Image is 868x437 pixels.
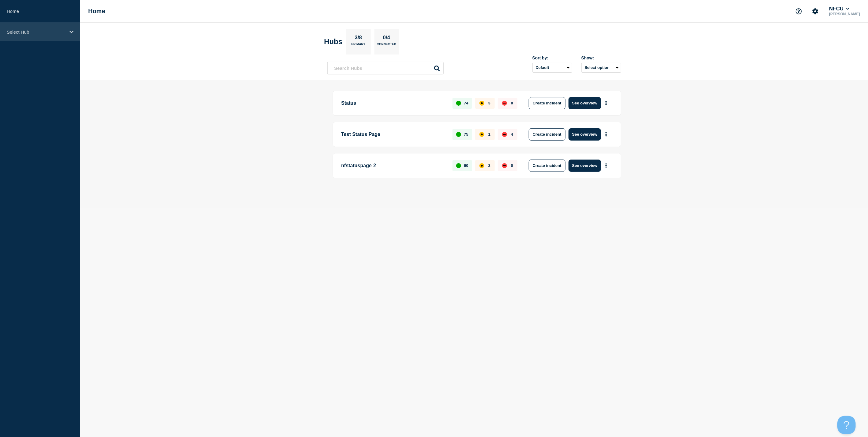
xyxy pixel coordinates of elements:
[529,160,566,172] button: Create incident
[602,160,610,171] button: More actions
[532,63,572,73] select: Sort by
[602,97,610,109] button: More actions
[529,128,566,141] button: Create incident
[479,101,484,106] div: affected
[352,35,364,43] p: 3/8
[479,132,484,137] div: affected
[602,129,610,140] button: More actions
[488,132,490,137] p: 1
[381,35,393,43] p: 0/4
[828,6,851,12] button: NFCU
[456,101,461,106] div: up
[88,8,105,15] h1: Home
[837,416,856,434] iframe: Help Scout Beacon - Open
[488,101,490,105] p: 3
[456,132,461,137] div: up
[324,37,343,46] h2: Hubs
[341,128,446,141] p: Test Status Page
[581,55,621,60] div: Show:
[464,132,468,137] p: 75
[464,101,468,105] p: 74
[351,43,366,49] p: Primary
[502,163,507,168] div: down
[569,128,601,141] button: See overview
[532,55,572,60] div: Sort by:
[581,63,621,73] button: Select option
[511,101,513,105] p: 0
[488,163,490,168] p: 3
[341,97,446,109] p: Status
[479,163,484,168] div: affected
[529,97,566,109] button: Create incident
[377,43,396,49] p: Connected
[7,29,66,35] p: Select Hub
[569,160,601,172] button: See overview
[569,97,601,109] button: See overview
[828,12,861,16] p: [PERSON_NAME]
[511,163,513,168] p: 0
[792,5,805,18] button: Support
[502,132,507,137] div: down
[456,163,461,168] div: up
[327,62,444,74] input: Search Hubs
[511,132,513,137] p: 4
[502,101,507,106] div: down
[809,5,822,18] button: Account settings
[341,160,446,172] p: nfstatuspage-2
[464,163,468,168] p: 60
